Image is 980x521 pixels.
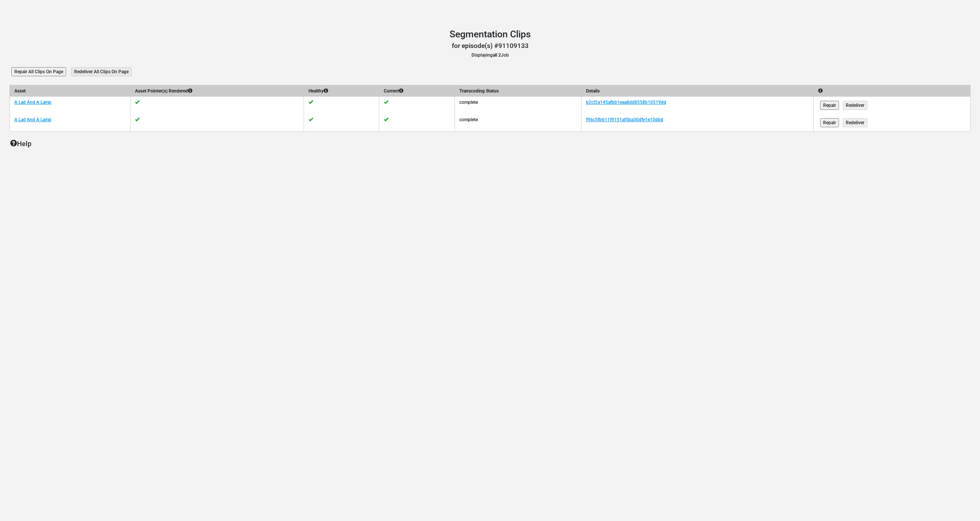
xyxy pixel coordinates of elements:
th: Current [379,85,455,97]
a: b2cf2a145afbb1eaa8dd8558b10519dd [586,100,666,105]
p: Help [10,139,971,149]
th: Asset Pointer(s) Rendered [130,85,304,97]
td: complete [455,97,581,114]
th: Asset [10,85,130,97]
input: Redeliver All Clips On Page [71,67,132,76]
b: all 2 [493,52,501,58]
input: Repair All Clips On Page [11,67,66,76]
header: Displaying Job [9,29,971,59]
a: A Lad And A Lamp [14,100,51,105]
a: A Lad And A Lamp [14,117,51,122]
h1: Segmentation Clips [9,29,971,40]
input: Repair [820,101,839,110]
input: Redeliver [843,118,867,127]
td: complete [455,114,581,132]
h3: for episode(s) #91109133 [9,42,971,50]
input: Repair [820,118,839,127]
a: f96c5fb611f9151af5ba30dfe1e10dbd [586,117,663,122]
th: Healthy [304,85,379,97]
input: Redeliver [843,101,867,110]
th: Details [581,85,814,97]
th: Transcoding Status [455,85,581,97]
